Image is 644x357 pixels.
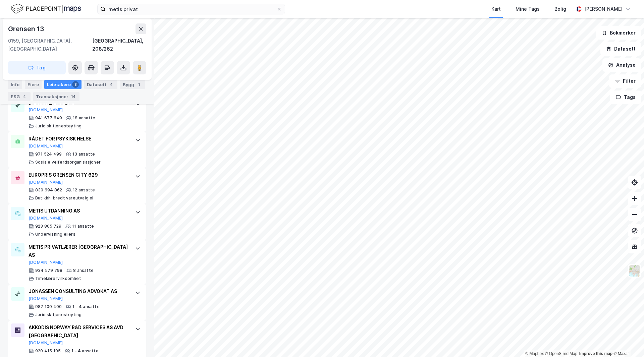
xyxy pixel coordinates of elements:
div: Sosiale velferdsorganisasjoner [35,160,101,165]
div: 4 [21,93,28,100]
button: [DOMAIN_NAME] [29,107,63,113]
div: Kart [491,5,501,13]
div: 4 [108,81,115,88]
div: 8 ansatte [73,268,94,273]
div: 18 ansatte [73,115,95,121]
div: 1 - 4 ansatte [72,304,100,309]
div: 13 ansatte [72,152,95,157]
a: OpenStreetMap [545,351,578,356]
button: [DOMAIN_NAME] [29,296,63,301]
button: [DOMAIN_NAME] [29,340,63,346]
div: 12 ansatte [73,187,95,193]
div: 14 [70,93,77,100]
div: 8 [72,81,79,88]
div: Eiere [25,80,42,89]
div: Undervisning ellers [35,232,75,237]
div: AKKODIS NORWAY R&D SERVICES AS AVD [GEOGRAPHIC_DATA] [29,323,128,340]
div: [PERSON_NAME] [584,5,623,13]
div: 920 415 105 [35,348,61,354]
div: METIS UTDANNING AS [29,207,128,215]
button: Tags [610,91,641,104]
div: 923 805 729 [35,224,61,229]
div: Transaksjoner [33,92,79,101]
div: METIS PRIVATLÆRER [GEOGRAPHIC_DATA] AS [29,243,128,259]
div: 971 524 499 [35,152,62,157]
a: Mapbox [525,351,544,356]
input: Søk på adresse, matrikkel, gårdeiere, leietakere eller personer [106,4,277,14]
div: 830 694 862 [35,187,62,193]
button: Tag [8,61,66,74]
button: Datasett [600,42,641,56]
div: Grensen 13 [8,23,46,34]
div: Mine Tags [516,5,540,13]
div: 11 ansatte [72,224,94,229]
div: 0159, [GEOGRAPHIC_DATA], [GEOGRAPHIC_DATA] [8,37,92,53]
button: [DOMAIN_NAME] [29,216,63,221]
div: Kontrollprogram for chat [610,325,644,357]
div: 1 [136,81,142,88]
div: Leietakere [44,80,82,89]
button: [DOMAIN_NAME] [29,260,63,265]
div: Juridisk tjenesteyting [35,123,82,129]
div: Info [8,80,22,89]
button: [DOMAIN_NAME] [29,180,63,185]
div: [GEOGRAPHIC_DATA], 208/262 [92,37,146,53]
div: 987 100 400 [35,304,62,309]
div: 941 677 649 [35,115,62,121]
div: Datasett [84,80,117,89]
a: Improve this map [579,351,612,356]
div: Bolig [554,5,566,13]
div: JONASSEN CONSULTING ADVOKAT AS [29,287,128,295]
button: [DOMAIN_NAME] [29,143,63,149]
img: logo.f888ab2527a4732fd821a326f86c7f29.svg [11,3,81,15]
div: Bygg [120,80,145,89]
iframe: Chat Widget [610,325,644,357]
div: EUROPRIS GRENSEN CITY 629 [29,171,128,179]
div: ESG [8,92,31,101]
div: Timelærervirksomhet [35,276,81,281]
button: Analyse [602,58,641,72]
div: 1 - 4 ansatte [71,348,99,354]
div: Butikkh. bredt vareutvalg el. [35,195,95,201]
button: Bokmerker [596,26,641,40]
div: Juridisk tjenesteyting [35,312,82,317]
div: 934 579 798 [35,268,62,273]
img: Z [628,264,641,277]
div: RÅDET FOR PSYKISK HELSE [29,135,128,143]
button: Filter [609,74,641,88]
